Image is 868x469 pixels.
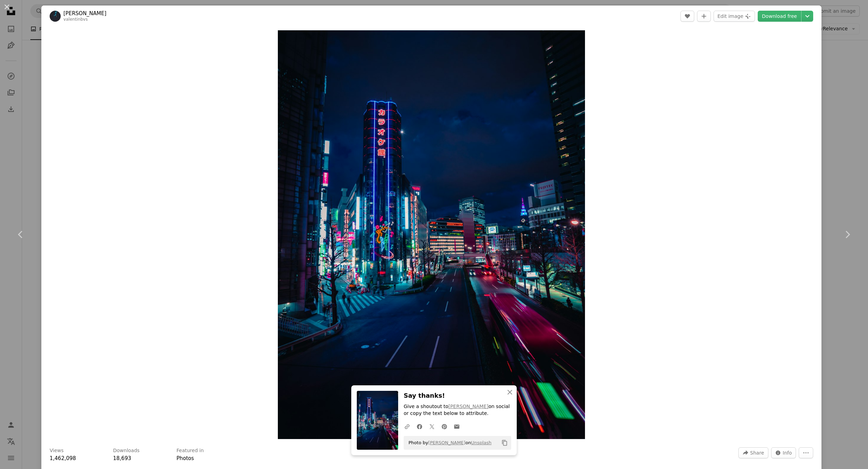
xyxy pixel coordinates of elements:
[697,11,711,22] button: Add to Collection
[738,447,768,458] button: Share this image
[63,17,88,22] a: valentinbvs
[758,11,801,22] a: Download free
[471,440,491,445] a: Unsplash
[176,455,194,461] a: Photos
[63,10,107,17] a: [PERSON_NAME]
[278,30,585,439] button: Zoom in on this image
[801,11,813,22] button: Choose download size
[783,448,792,458] span: Info
[499,437,511,449] button: Copy to clipboard
[113,455,131,461] span: 18,693
[404,404,511,417] p: Give a shoutout to on social or copy the text below to attribute.
[50,11,61,22] img: Go to Valentin BEAUVAIS's profile
[176,447,204,454] h3: Featured in
[50,455,76,461] span: 1,462,098
[451,419,463,433] a: Share over email
[827,201,868,268] a: Next
[428,440,465,445] a: [PERSON_NAME]
[714,11,755,22] button: Edit image
[680,11,694,22] button: Like
[771,447,796,458] button: Stats about this image
[413,419,426,433] a: Share on Facebook
[750,448,764,458] span: Share
[405,437,492,448] span: Photo by on
[113,447,140,454] h3: Downloads
[426,419,438,433] a: Share on Twitter
[404,391,511,401] h3: Say thanks!
[50,447,64,454] h3: Views
[448,404,488,409] a: [PERSON_NAME]
[278,30,585,439] img: cars on road near high rise buildings during night time
[799,447,813,458] button: More Actions
[438,419,451,433] a: Share on Pinterest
